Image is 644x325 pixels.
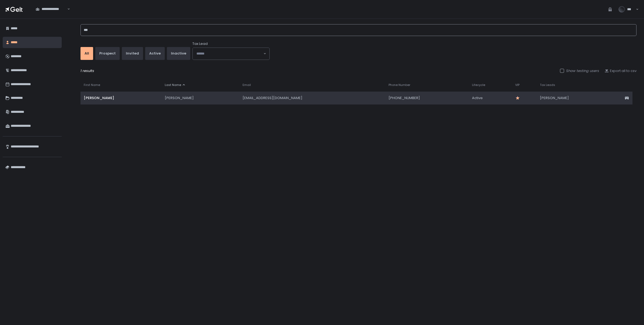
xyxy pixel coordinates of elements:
div: [PERSON_NAME] [165,96,236,100]
div: All [85,51,89,56]
button: active [145,47,165,60]
span: Email [243,83,251,87]
div: 1 results [80,68,636,73]
button: invited [122,47,143,60]
div: invited [126,51,139,56]
div: [PERSON_NAME] [84,96,158,100]
span: First Name [84,83,100,87]
button: All [80,47,93,60]
input: Search for option [196,51,263,56]
span: Lifecycle [472,83,485,87]
span: active [472,96,483,100]
span: Tax Lead [192,41,208,46]
span: Phone Number [389,83,410,87]
div: active [149,51,161,56]
div: [PERSON_NAME] [540,96,612,100]
button: prospect [95,47,120,60]
div: inactive [171,51,186,56]
span: Last Name [165,83,181,87]
div: prospect [99,51,116,56]
div: Search for option [32,3,70,15]
button: Export all to csv [605,68,636,73]
span: VIP [515,83,519,87]
div: [EMAIL_ADDRESS][DOMAIN_NAME] [243,96,382,100]
div: Search for option [193,48,269,60]
div: [PHONE_NUMBER] [389,96,466,100]
span: Tax Leads [540,83,555,87]
button: inactive [167,47,190,60]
